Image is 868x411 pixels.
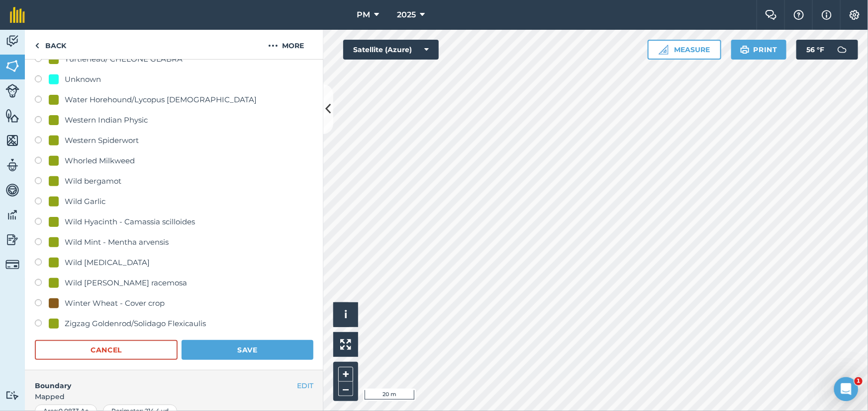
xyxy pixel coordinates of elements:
img: svg+xml;base64,PHN2ZyB4bWxucz0iaHR0cDovL3d3dy53My5vcmcvMjAwMC9zdmciIHdpZHRoPSIxOSIgaGVpZ2h0PSIyNC... [740,44,750,56]
img: svg+xml;base64,PD94bWwgdmVyc2lvbj0iMS4wIiBlbmNvZGluZz0idXRmLTgiPz4KPCEtLSBHZW5lcmF0b3I6IEFkb2JlIE... [5,84,19,98]
img: fieldmargin Logo [10,7,25,23]
span: 56 ° F [806,40,824,60]
img: A cog icon [849,10,861,20]
button: Cancel [35,340,178,360]
span: PM [357,9,370,21]
div: Wild Mint - Mentha arvensis [65,236,169,248]
img: A question mark icon [793,10,805,20]
div: Whorled Milkweed [65,155,135,167]
img: Ruler icon [659,45,669,55]
div: Western Indian Physic [65,114,148,126]
img: svg+xml;base64,PHN2ZyB4bWxucz0iaHR0cDovL3d3dy53My5vcmcvMjAwMC9zdmciIHdpZHRoPSI5IiBoZWlnaHQ9IjI0Ii... [35,40,39,52]
img: svg+xml;base64,PD94bWwgdmVyc2lvbj0iMS4wIiBlbmNvZGluZz0idXRmLTgiPz4KPCEtLSBHZW5lcmF0b3I6IEFkb2JlIE... [5,258,19,272]
div: Wild Garlic [65,196,105,207]
span: Mapped [25,391,323,402]
div: Winter Wheat - Cover crop [65,297,165,309]
span: i [344,308,347,321]
span: 1 [855,377,863,385]
div: Zigzag Goldenrod/Solidago Flexicaulis [65,318,206,330]
img: svg+xml;base64,PD94bWwgdmVyc2lvbj0iMS4wIiBlbmNvZGluZz0idXRmLTgiPz4KPCEtLSBHZW5lcmF0b3I6IEFkb2JlIE... [5,34,19,49]
div: Wild bergamot [65,175,121,187]
iframe: Intercom live chat [834,377,858,401]
h4: Boundary [25,370,297,391]
button: Print [731,40,787,60]
div: Wild Hyacinth - Camassia scilloides [65,216,195,228]
div: Unknown [65,73,101,85]
div: Western Spiderwort [65,135,139,146]
a: Back [25,30,76,59]
button: Save [182,340,313,360]
img: Two speech bubbles overlapping with the left bubble in the forefront [765,10,777,20]
img: svg+xml;base64,PD94bWwgdmVyc2lvbj0iMS4wIiBlbmNvZGluZz0idXRmLTgiPz4KPCEtLSBHZW5lcmF0b3I6IEFkb2JlIE... [5,391,19,400]
img: svg+xml;base64,PD94bWwgdmVyc2lvbj0iMS4wIiBlbmNvZGluZz0idXRmLTgiPz4KPCEtLSBHZW5lcmF0b3I6IEFkb2JlIE... [5,183,19,198]
img: svg+xml;base64,PHN2ZyB4bWxucz0iaHR0cDovL3d3dy53My5vcmcvMjAwMC9zdmciIHdpZHRoPSI1NiIgaGVpZ2h0PSI2MC... [5,108,19,123]
span: 2025 [397,9,416,21]
button: Measure [648,40,721,60]
img: svg+xml;base64,PHN2ZyB4bWxucz0iaHR0cDovL3d3dy53My5vcmcvMjAwMC9zdmciIHdpZHRoPSI1NiIgaGVpZ2h0PSI2MC... [5,59,19,73]
div: Water Horehound/Lycopus [DEMOGRAPHIC_DATA] [65,94,257,106]
div: Wild [PERSON_NAME] racemosa [65,277,187,289]
button: + [338,367,353,382]
img: svg+xml;base64,PD94bWwgdmVyc2lvbj0iMS4wIiBlbmNvZGluZz0idXRmLTgiPz4KPCEtLSBHZW5lcmF0b3I6IEFkb2JlIE... [5,158,19,173]
button: – [338,382,353,396]
img: svg+xml;base64,PD94bWwgdmVyc2lvbj0iMS4wIiBlbmNvZGluZz0idXRmLTgiPz4KPCEtLSBHZW5lcmF0b3I6IEFkb2JlIE... [5,232,19,247]
button: More [249,30,323,59]
img: svg+xml;base64,PD94bWwgdmVyc2lvbj0iMS4wIiBlbmNvZGluZz0idXRmLTgiPz4KPCEtLSBHZW5lcmF0b3I6IEFkb2JlIE... [832,40,852,60]
button: EDIT [297,380,313,391]
div: Wild [MEDICAL_DATA] [65,257,150,269]
img: svg+xml;base64,PD94bWwgdmVyc2lvbj0iMS4wIiBlbmNvZGluZz0idXRmLTgiPz4KPCEtLSBHZW5lcmF0b3I6IEFkb2JlIE... [5,207,19,222]
img: svg+xml;base64,PHN2ZyB4bWxucz0iaHR0cDovL3d3dy53My5vcmcvMjAwMC9zdmciIHdpZHRoPSIyMCIgaGVpZ2h0PSIyNC... [268,40,278,52]
img: svg+xml;base64,PHN2ZyB4bWxucz0iaHR0cDovL3d3dy53My5vcmcvMjAwMC9zdmciIHdpZHRoPSIxNyIgaGVpZ2h0PSIxNy... [822,9,832,21]
img: svg+xml;base64,PHN2ZyB4bWxucz0iaHR0cDovL3d3dy53My5vcmcvMjAwMC9zdmciIHdpZHRoPSI1NiIgaGVpZ2h0PSI2MC... [5,133,19,148]
button: 56 °F [796,40,858,60]
button: Satellite (Azure) [343,40,439,60]
img: Four arrows, one pointing top left, one top right, one bottom right and the last bottom left [340,339,351,350]
button: i [333,302,358,327]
